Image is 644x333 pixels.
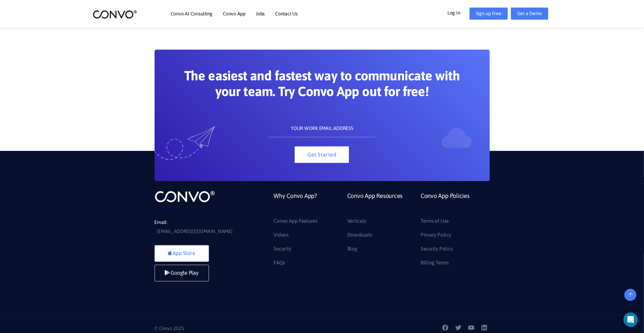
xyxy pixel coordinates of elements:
[155,218,245,236] li: Email:
[347,190,402,216] a: Convo App Resources
[155,324,318,333] p: © Convo 2025
[623,312,638,327] div: Open Intercom Messenger
[421,230,451,240] a: Privacy Policy
[183,68,461,104] h2: The easiest and fastest way to communicate with your team. Try Convo App out for free!
[269,119,375,137] input: YOUR WORK EMAIL ADDRESS
[421,244,453,254] a: Security Policy
[269,190,490,272] div: Footer
[421,216,449,226] a: Terms of Use
[421,258,449,268] a: Billing Terms
[347,230,372,240] a: Downloads
[274,216,318,226] a: Convo App Features
[274,190,317,216] a: Why Convo App?
[347,216,366,226] a: Verticals
[274,230,289,240] a: Videos
[295,146,349,163] button: Get Started
[274,244,291,254] a: Security
[155,265,209,281] a: Google Play
[347,244,357,254] a: Blog
[274,258,285,268] a: FAQs
[421,190,469,216] a: Convo App Policies
[157,227,232,236] a: [EMAIL_ADDRESS][DOMAIN_NAME]
[155,190,215,203] img: logo_not_found
[155,245,209,262] a: App Store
